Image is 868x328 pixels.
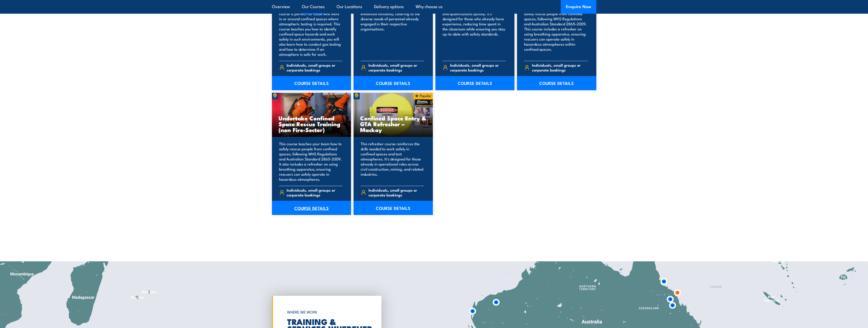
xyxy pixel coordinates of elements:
[450,63,506,72] span: Individuals, small groups or corporate bookings
[524,1,588,57] p: Our confined space rescue training course teaches fire personnel how to safely rescue people from...
[272,76,351,90] a: COURSE DETAILS
[279,1,343,57] p: Our nationally accredited confined space entry and gas testing training course is perfect for tho...
[272,201,351,215] a: COURSE DETAILS
[532,63,588,72] span: Individuals, small groups or corporate bookings
[361,141,424,182] p: This refresher course reinforces the skills needed to work safely in confined spaces and test atm...
[287,307,364,317] h6: WHERE WE WORK
[360,115,426,133] h3: Confined Space Entry & GTA Refresher – Mackay
[435,76,515,90] a: COURSE DETAILS
[287,63,342,72] span: Individuals, small groups or corporate bookings
[368,188,424,197] span: Individuals, small groups or corporate bookings
[279,141,343,182] p: This course teaches your team how to safely rescue people from confined spaces, following WHS Reg...
[354,201,433,215] a: COURSE DETAILS
[287,188,342,197] span: Individuals, small groups or corporate bookings
[279,115,345,133] h3: Undertake Confined Space Rescue Training (non Fire-Sector)
[361,1,424,57] p: Our Confined Space Entry Training has been restructured to offer enhanced flexibility, catering t...
[368,63,424,72] span: Individuals, small groups or corporate bookings
[354,76,433,90] a: COURSE DETAILS
[442,1,506,57] p: This one-day refresher course helps you renew your confined space skills and qualifications quick...
[517,76,596,90] a: COURSE DETAILS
